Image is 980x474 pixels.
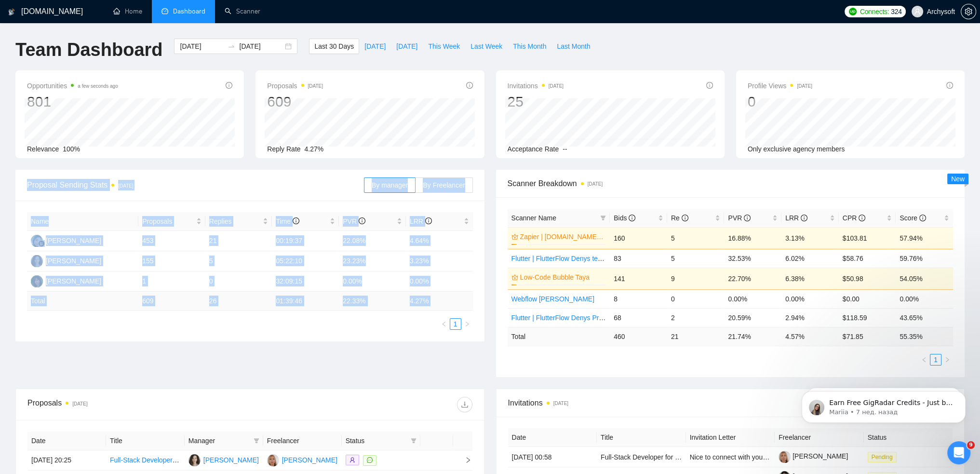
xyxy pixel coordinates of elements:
[267,93,323,111] div: 609
[267,454,279,466] img: DS
[263,432,342,450] th: Freelancer
[896,308,953,327] td: 43.65%
[748,80,812,92] span: Profile Views
[438,318,450,330] button: left
[457,401,472,408] span: download
[610,327,667,346] td: 460
[254,438,259,444] span: filter
[859,215,865,221] span: info-circle
[228,42,235,50] span: swap-right
[228,42,235,50] span: to
[188,435,250,446] span: Manager
[511,274,518,281] span: crown
[38,240,45,247] img: gigradar-bm.png
[600,215,606,221] span: filter
[31,236,101,244] a: NA[PERSON_NAME]
[461,318,473,330] li: Next Page
[706,82,713,89] span: info-circle
[601,453,774,461] a: Full-Stack Developer for Secure Multi-User SaaS Platform
[839,268,896,289] td: $50.98
[843,214,865,222] span: CPR
[267,145,300,153] span: Reply Rate
[801,215,807,221] span: info-circle
[367,457,373,463] span: message
[839,227,896,249] td: $103.81
[108,325,133,332] span: Запрос
[409,433,418,448] span: filter
[20,241,161,261] div: 🔠 GigRadar Search Syntax: Query Operators for Optimized Job Searches
[508,327,610,346] td: Total
[849,8,857,15] img: upwork-logo.png
[19,68,174,85] p: Здравствуйте! 👋
[919,215,926,221] span: info-circle
[748,93,812,111] div: 0
[781,268,839,289] td: 6.38%
[27,292,138,311] td: Total
[450,318,461,330] li: 1
[185,432,263,450] th: Manager
[610,289,667,308] td: 8
[46,276,101,286] div: [PERSON_NAME]
[339,251,406,271] td: 23.23%
[797,83,812,89] time: [DATE]
[839,249,896,268] td: $58.76
[406,292,473,311] td: 4.27 %
[839,308,896,327] td: $118.59
[20,148,161,168] div: Обычно мы отвечаем в течение менее минуты
[779,451,791,463] img: c1b_JRQcRSfxOO9l07GDxHvXPcCmG1gvIZ1b0HUdcmFvEg5RLWr2TJf05cBosrMCjv
[106,450,185,471] td: Full-Stack Developer for Secure Multi-User SaaS Platform
[138,292,205,311] td: 609
[508,80,564,92] span: Invitations
[27,397,250,412] div: Proposals
[511,314,631,322] a: Flutter | FlutterFlow Denys Promt (T,T,S)
[671,214,688,222] span: Re
[549,83,564,89] time: [DATE]
[27,432,106,450] th: Date
[31,235,43,247] img: NA
[610,249,667,268] td: 83
[66,325,79,332] span: Чат
[138,212,205,231] th: Proposals
[781,249,839,268] td: 6.02%
[27,145,59,153] span: Relevance
[779,452,848,460] a: [PERSON_NAME]
[667,289,725,308] td: 0
[513,41,546,52] span: This Month
[103,15,122,35] img: Profile image for Nazar
[166,15,183,33] div: Закрыть
[781,327,839,346] td: 4.57 %
[20,190,88,201] span: Поиск по статьям
[48,301,96,339] button: Чат
[305,145,324,153] span: 4.27%
[31,275,43,287] img: M
[667,308,725,327] td: 2
[205,251,272,271] td: 5
[15,39,162,61] h1: Team Dashboard
[188,456,259,463] a: AS[PERSON_NAME]
[951,175,965,183] span: New
[610,308,667,327] td: 68
[10,130,183,176] div: Отправить сообщениеОбычно мы отвечаем в течение менее минуты
[391,39,423,54] button: [DATE]
[423,181,465,189] span: By Freelancer
[961,8,976,15] span: setting
[896,268,953,289] td: 54.05%
[508,145,559,153] span: Acceptance Rate
[343,217,365,225] span: PVR
[372,181,408,189] span: By manager
[20,286,161,297] div: Sardor AI Prompt Library
[8,4,15,20] img: logo
[629,215,635,221] span: info-circle
[610,227,667,249] td: 160
[785,214,807,222] span: LRR
[46,235,101,246] div: [PERSON_NAME]
[520,231,604,242] a: Zapier | [DOMAIN_NAME] [PERSON_NAME]
[597,428,686,447] th: Title
[946,82,953,89] span: info-circle
[406,231,473,251] td: 4.64%
[293,217,299,224] span: info-circle
[438,318,450,330] li: Previous Page
[457,397,472,412] button: download
[272,251,339,271] td: 05:22:10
